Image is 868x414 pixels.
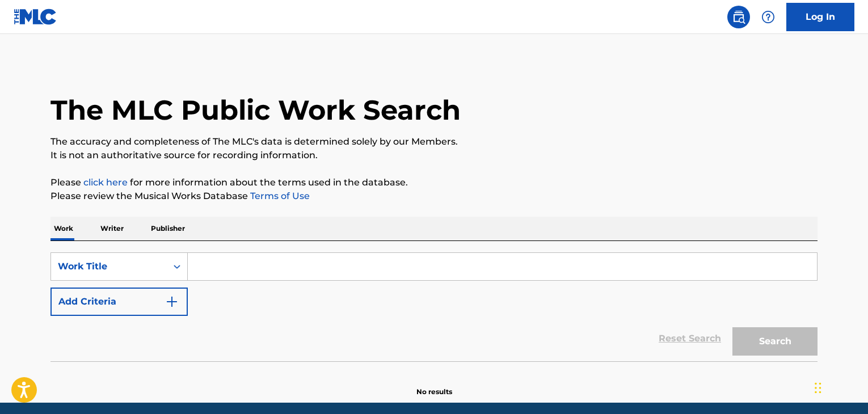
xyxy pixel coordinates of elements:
p: Writer [97,217,127,240]
div: Help [757,6,779,28]
a: Public Search [727,6,750,28]
a: Log In [786,3,854,31]
div: Widget de chat [811,360,868,414]
h1: The MLC Public Work Search [50,93,461,127]
button: Add Criteria [50,288,188,316]
iframe: Chat Widget [811,360,868,414]
p: Publisher [148,217,188,240]
img: MLC Logo [14,9,57,25]
a: click here [83,177,128,188]
img: 9d2ae6d4665cec9f34b9.svg [165,295,179,309]
p: No results [416,373,452,397]
form: Search Form [50,252,818,361]
p: Please review the Musical Works Database [50,189,818,203]
p: The accuracy and completeness of The MLC's data is determined solely by our Members. [50,135,818,149]
p: Work [50,217,77,240]
p: It is not an authoritative source for recording information. [50,149,818,162]
div: Work Title [58,260,160,273]
p: Please for more information about the terms used in the database. [50,176,818,189]
img: search [732,10,745,24]
a: Terms of Use [248,191,310,201]
img: help [761,10,775,24]
div: Arrastrar [815,371,821,405]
